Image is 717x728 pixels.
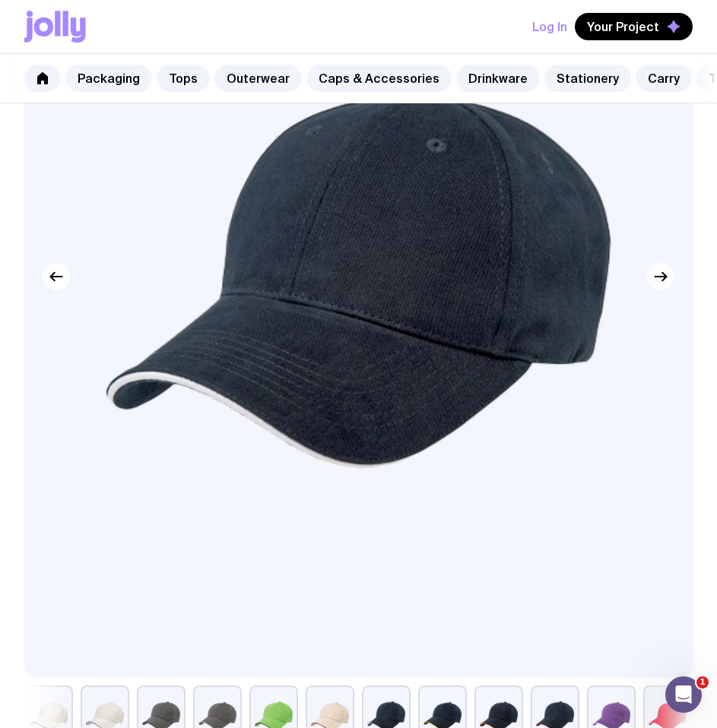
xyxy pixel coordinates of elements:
[696,676,709,688] span: 1
[456,65,540,92] a: Drinkware
[65,65,152,92] a: Packaging
[665,676,702,713] iframe: Intercom live chat
[306,65,452,92] a: Caps & Accessories
[587,19,659,34] span: Your Project
[636,65,692,92] a: Carry
[214,65,302,92] a: Outerwear
[575,13,693,40] button: Your Project
[157,65,210,92] a: Tops
[532,13,567,40] button: Log In
[544,65,631,92] a: Stationery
